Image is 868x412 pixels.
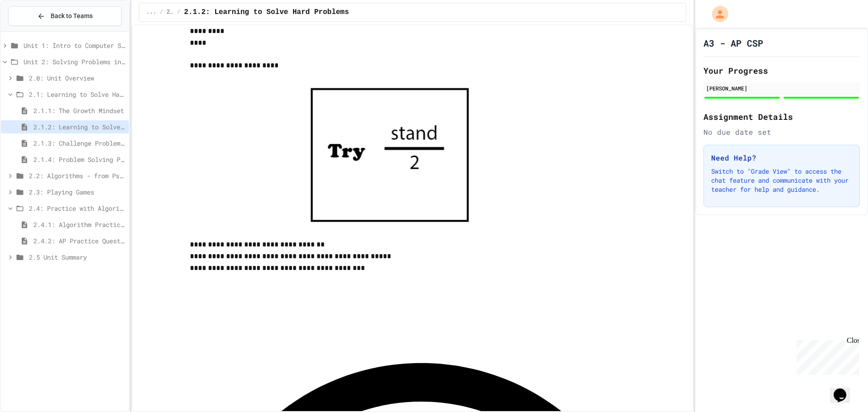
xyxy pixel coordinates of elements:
[146,9,156,16] span: ...
[29,90,125,99] span: 2.1: Learning to Solve Hard Problems
[29,252,125,262] span: 2.5 Unit Summary
[29,204,125,213] span: 2.4: Practice with Algorithms
[33,106,125,115] span: 2.1.1: The Growth Mindset
[706,84,857,92] div: [PERSON_NAME]
[830,376,859,403] iframe: chat widget
[703,110,860,123] h2: Assignment Details
[33,155,125,164] span: 2.1.4: Problem Solving Practice
[33,122,125,132] span: 2.1.2: Learning to Solve Hard Problems
[33,220,125,229] span: 2.4.1: Algorithm Practice Exercises
[703,4,731,24] div: My Account
[24,41,125,50] span: Unit 1: Intro to Computer Science
[703,64,860,77] h2: Your Progress
[177,9,180,16] span: /
[184,7,349,18] span: 2.1.2: Learning to Solve Hard Problems
[33,138,125,148] span: 2.1.3: Challenge Problem - The Bridge
[4,4,62,57] div: Chat with us now!Close
[33,236,125,246] span: 2.4.2: AP Practice Questions
[703,127,860,137] div: No due date set
[793,336,859,375] iframe: chat widget
[24,57,125,66] span: Unit 2: Solving Problems in Computer Science
[711,152,852,163] h3: Need Help?
[29,73,125,83] span: 2.0: Unit Overview
[51,11,93,21] span: Back to Teams
[29,187,125,197] span: 2.3: Playing Games
[711,167,852,194] p: Switch to "Grade View" to access the chat feature and communicate with your teacher for help and ...
[29,171,125,180] span: 2.2: Algorithms - from Pseudocode to Flowcharts
[8,6,122,26] button: Back to Teams
[703,37,763,49] h1: A3 - AP CSP
[160,9,163,16] span: /
[167,9,174,16] span: 2.1: Learning to Solve Hard Problems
